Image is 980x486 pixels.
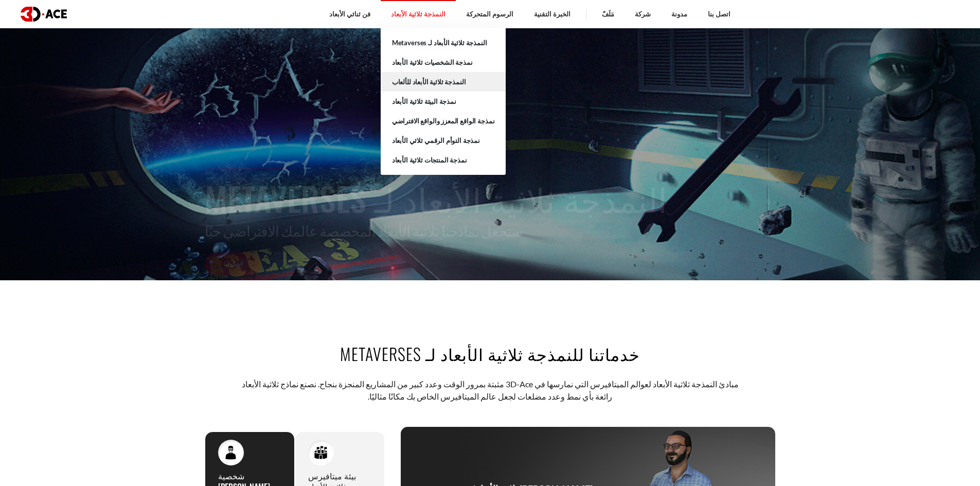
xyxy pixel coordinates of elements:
[381,150,506,170] a: نمذجة المنتجات ثلاثية الأبعاد
[466,10,513,18] font: الرسوم المتحركة
[224,445,238,459] img: شخصية ميتافيرس ثلاثية الأبعاد / صورة رمزية ميتافيرس ثلاثية الأبعاد
[392,39,487,47] font: النمذجة ثلاثية الأبعاد لـ Metaverses
[21,7,67,22] img: شعار داكن
[671,10,687,18] font: مدونة
[223,260,243,267] font: اتصل بنا
[288,260,299,267] font: مَلَفّ
[392,136,480,145] font: نمذجة التوأم الرقمي ثلاثي الأبعاد
[392,58,473,66] font: نمذجة الشخصيات ثلاثية الأبعاد
[381,33,506,52] a: النمذجة ثلاثية الأبعاد لـ Metaverses
[314,445,328,459] img: بيئة ميتافيرس ثلاثية الأبعاد
[392,117,495,125] font: نمذجة الواقع المعزز والواقع الافتراضي
[381,92,506,111] a: نمذجة البيئة ثلاثية الأبعاد
[602,10,614,18] font: مَلَفّ
[329,10,370,18] font: فن ثنائي الأبعاد
[269,253,317,276] a: مَلَفّ
[340,341,640,366] font: خدماتنا للنمذجة ثلاثية الأبعاد لـ Metaverses
[381,72,506,92] a: النمذجة ثلاثية الأبعاد للألعاب
[381,52,506,72] a: نمذجة الشخصيات ثلاثية الأبعاد
[205,174,667,222] font: النمذجة ثلاثية الأبعاد لـ Metaverses
[381,111,506,131] a: نمذجة الواقع المعزز والواقع الافتراضي
[205,253,261,276] a: اتصل بنا
[635,10,651,18] font: شركة
[392,97,456,105] font: نمذجة البيئة ثلاثية الأبعاد
[391,10,446,18] font: النمذجة ثلاثية الأبعاد
[708,10,730,18] font: اتصل بنا
[242,379,739,401] font: مبادئ النمذجة ثلاثية الأبعاد لعوالم الميتافيرس التي نمارسها في 3D-Ace مثبتة بمرور الوقت وعدد كبير...
[392,156,467,164] font: نمذجة المنتجات ثلاثية الأبعاد
[392,78,466,86] font: النمذجة ثلاثية الأبعاد للألعاب
[534,10,571,18] font: الخبرة التقنية
[381,131,506,150] a: نمذجة التوأم الرقمي ثلاثي الأبعاد
[205,222,523,240] font: ستجعل نماذجنا ثلاثية الأبعاد المخصصة عالمك الافتراضي حيًا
